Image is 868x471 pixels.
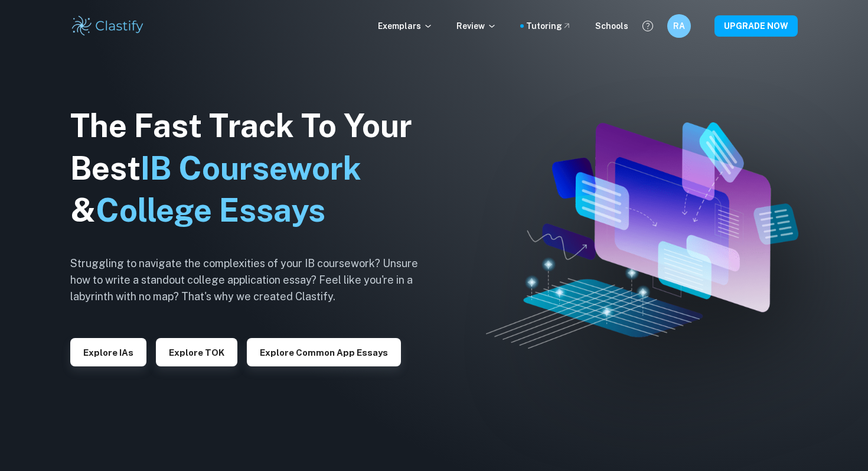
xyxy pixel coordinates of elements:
a: Explore Common App essays [247,346,401,358]
a: Explore IAs [70,346,146,358]
p: Review [456,20,497,33]
button: Explore IAs [70,338,146,366]
h6: RA [673,20,686,33]
img: Clastify logo [70,14,145,38]
a: Tutoring [526,20,572,33]
button: Help and Feedback [638,16,658,36]
h6: Struggling to navigate the complexities of your IB coursework? Unsure how to write a standout col... [70,255,436,305]
a: Explore TOK [156,346,237,358]
button: RA [667,14,691,38]
span: IB Coursework [141,150,361,187]
span: College Essays [96,191,325,229]
h1: The Fast Track To Your Best & [70,105,436,232]
button: Explore TOK [156,338,237,366]
p: Exemplars [378,20,433,33]
img: Clastify hero [486,122,798,349]
button: Explore Common App essays [247,338,401,366]
a: Schools [595,20,628,33]
button: UPGRADE NOW [714,15,798,37]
